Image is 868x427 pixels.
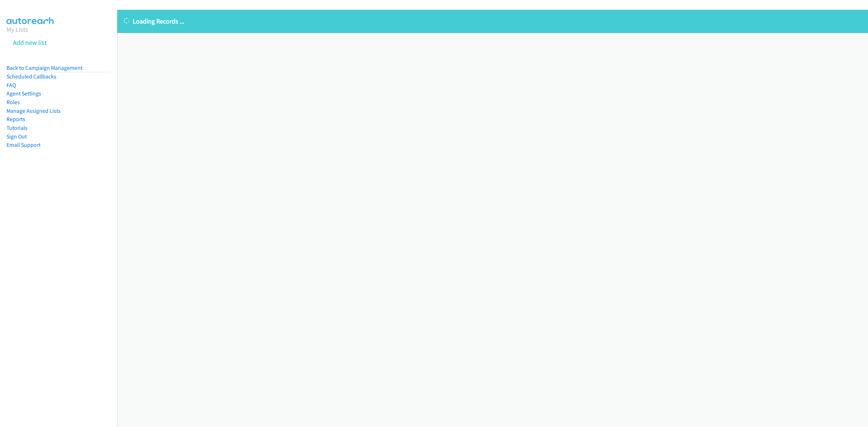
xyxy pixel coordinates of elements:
a: Manage Assigned Lists [7,107,61,114]
a: Agent Settings [7,90,41,97]
a: Add new list [13,38,47,47]
a: Sign Out [7,133,27,140]
p: Loading Records ... [124,16,861,26]
a: Tutorials [7,124,27,131]
a: Scheduled Callbacks [7,73,56,80]
a: Roles [7,99,20,106]
a: Email Support [7,141,41,148]
a: FAQ [7,82,16,89]
a: Back to Campaign Management [7,64,82,71]
a: My Lists [7,25,28,34]
a: Reports [7,116,25,123]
